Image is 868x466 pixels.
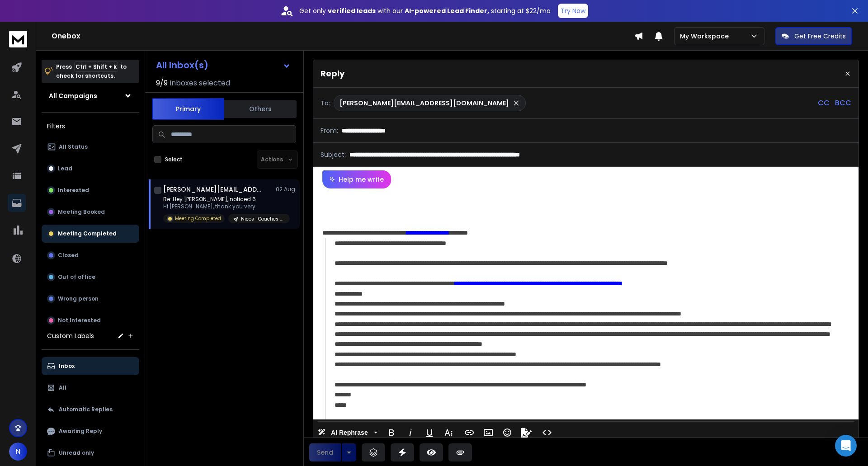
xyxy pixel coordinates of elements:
button: Wrong person [42,290,139,308]
p: Closed [58,252,79,259]
strong: verified leads [328,6,376,15]
button: Automatic Replies [42,400,139,419]
button: Unread only [42,444,139,462]
h1: All Inbox(s) [156,61,208,70]
p: Reply [321,67,344,80]
button: Help me write [322,170,391,188]
p: To: [321,99,330,108]
button: Inbox [42,357,139,375]
p: Press to check for shortcuts. [56,62,127,80]
button: Code View [538,424,556,442]
p: My Workspace [680,32,732,41]
p: Hi [PERSON_NAME], thank you very [163,203,272,210]
button: Closed [42,246,139,264]
p: Lead [58,165,72,172]
h3: Filters [42,120,139,132]
label: Select [165,156,183,163]
button: Try Now [558,4,588,18]
h1: All Campaigns [49,91,97,100]
span: 9 / 9 [156,78,168,89]
h3: Inboxes selected [170,78,230,89]
span: AI Rephrase [329,429,370,437]
button: Get Free Credits [775,27,852,45]
p: Meeting Completed [175,215,221,222]
button: Insert Link (Ctrl+K) [461,424,478,442]
p: Meeting Completed [58,230,117,237]
p: From: [321,126,338,135]
button: Insert Image (Ctrl+P) [480,424,497,442]
p: Re: Hey [PERSON_NAME], noticed 6 [163,196,272,203]
p: 02 Aug [276,186,296,193]
button: Out of office [42,268,139,286]
p: Get Free Credits [794,32,846,41]
p: Get only with our starting at $22/mo [299,6,551,15]
button: Primary [152,98,224,120]
p: Inbox [59,362,75,370]
button: AI Rephrase [316,424,379,442]
p: Wrong person [58,295,99,302]
button: Awaiting Reply [42,422,139,440]
button: Underline (Ctrl+U) [421,424,438,442]
button: All Inbox(s) [149,56,298,74]
button: All Campaigns [42,87,139,105]
button: Meeting Booked [42,203,139,221]
h1: [PERSON_NAME][EMAIL_ADDRESS][DOMAIN_NAME] [163,185,263,194]
button: Others [224,99,297,119]
p: Nicos -Coaches Consultants-[GEOGRAPHIC_DATA] [241,216,284,222]
button: All Status [42,138,139,156]
button: N [9,442,27,461]
div: Open Intercom Messenger [835,435,857,457]
button: More Text [440,424,457,442]
span: Ctrl + Shift + k [74,61,118,72]
button: All [42,379,139,397]
p: CC [818,98,830,108]
button: Lead [42,160,139,178]
p: All Status [59,143,88,151]
p: Try Now [561,6,585,15]
h3: Custom Labels [47,331,94,340]
p: Subject: [321,150,346,159]
p: Meeting Booked [58,208,105,216]
button: Signature [518,424,535,442]
button: Italic (Ctrl+I) [402,424,419,442]
p: [PERSON_NAME][EMAIL_ADDRESS][DOMAIN_NAME] [340,99,509,108]
img: logo [9,31,27,47]
button: Meeting Completed [42,225,139,243]
button: Bold (Ctrl+B) [383,424,400,442]
p: Automatic Replies [59,406,113,413]
button: Interested [42,181,139,199]
button: Emoticons [499,424,516,442]
p: Interested [58,187,89,194]
p: BCC [835,98,851,108]
p: Unread only [59,449,94,457]
p: Awaiting Reply [59,428,102,435]
h1: Onebox [52,31,634,42]
button: Not Interested [42,311,139,329]
p: Not Interested [58,317,101,324]
p: All [59,384,66,391]
p: Out of office [58,273,95,281]
strong: AI-powered Lead Finder, [405,6,489,15]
